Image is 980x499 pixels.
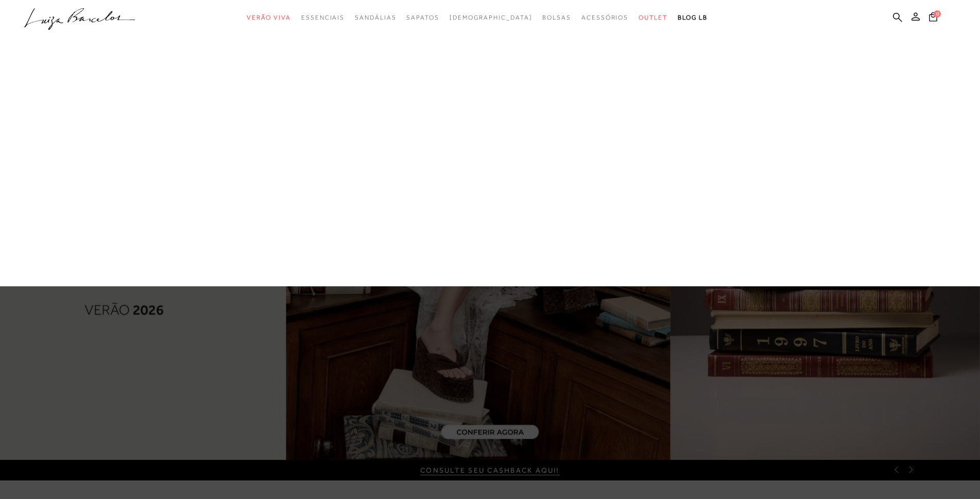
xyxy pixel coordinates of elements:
[581,8,628,27] a: categoryNavScreenReaderText
[355,14,396,21] span: Sandálias
[542,14,571,21] span: Bolsas
[355,8,396,27] a: categoryNavScreenReaderText
[639,8,667,27] a: categoryNavScreenReaderText
[926,11,940,25] button: 0
[542,8,571,27] a: categoryNavScreenReaderText
[301,8,345,27] a: categoryNavScreenReaderText
[934,10,941,18] span: 0
[406,8,439,27] a: categoryNavScreenReaderText
[406,14,439,21] span: Sapatos
[247,14,291,21] span: Verão Viva
[581,14,628,21] span: Acessórios
[678,8,708,27] a: BLOG LB
[301,14,345,21] span: Essenciais
[678,14,708,21] span: BLOG LB
[450,14,532,21] span: [DEMOGRAPHIC_DATA]
[450,8,532,27] a: noSubCategoriesText
[639,14,667,21] span: Outlet
[247,8,291,27] a: categoryNavScreenReaderText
